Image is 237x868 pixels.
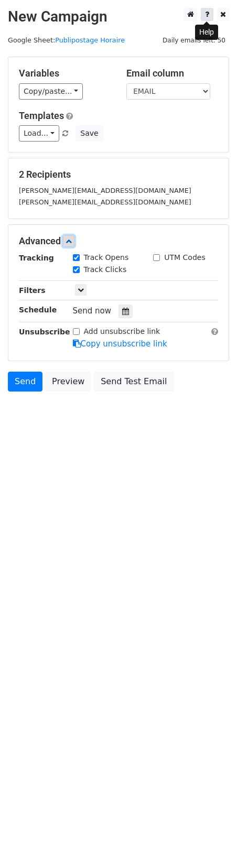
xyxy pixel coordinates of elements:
[195,25,218,40] div: Help
[73,339,167,349] a: Copy unsubscribe link
[19,254,54,262] strong: Tracking
[8,8,229,26] h2: New Campaign
[19,306,57,314] strong: Schedule
[19,125,59,142] a: Load...
[19,328,70,336] strong: Unsubscribe
[19,235,218,247] h5: Advanced
[84,252,129,263] label: Track Opens
[19,286,46,295] strong: Filters
[164,252,205,263] label: UTM Codes
[73,306,112,316] span: Send now
[19,198,191,206] small: [PERSON_NAME][EMAIL_ADDRESS][DOMAIN_NAME]
[84,326,160,337] label: Add unsubscribe link
[19,169,218,180] h5: 2 Recipients
[45,372,91,392] a: Preview
[185,818,237,868] iframe: Chat Widget
[8,372,42,392] a: Send
[19,68,111,79] h5: Variables
[76,125,103,142] button: Save
[8,36,125,44] small: Google Sheet:
[159,35,229,46] span: Daily emails left: 50
[185,818,237,868] div: Widget de chat
[55,36,125,44] a: Publipostage Horaire
[159,36,229,44] a: Daily emails left: 50
[94,372,174,392] a: Send Test Email
[19,187,191,194] small: [PERSON_NAME][EMAIL_ADDRESS][DOMAIN_NAME]
[126,68,218,79] h5: Email column
[84,264,127,275] label: Track Clicks
[19,110,64,121] a: Templates
[19,83,83,100] a: Copy/paste...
